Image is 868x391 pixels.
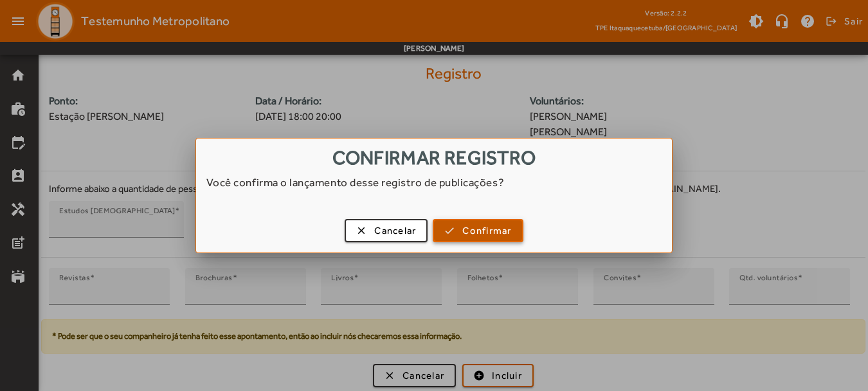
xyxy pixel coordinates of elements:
button: Confirmar [433,219,523,242]
button: Cancelar [345,219,428,242]
span: Confirmar registro [332,146,536,169]
div: Você confirma o lançamento desse registro de publicações? [196,175,673,203]
span: Confirmar [462,224,511,238]
span: Cancelar [374,224,416,238]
